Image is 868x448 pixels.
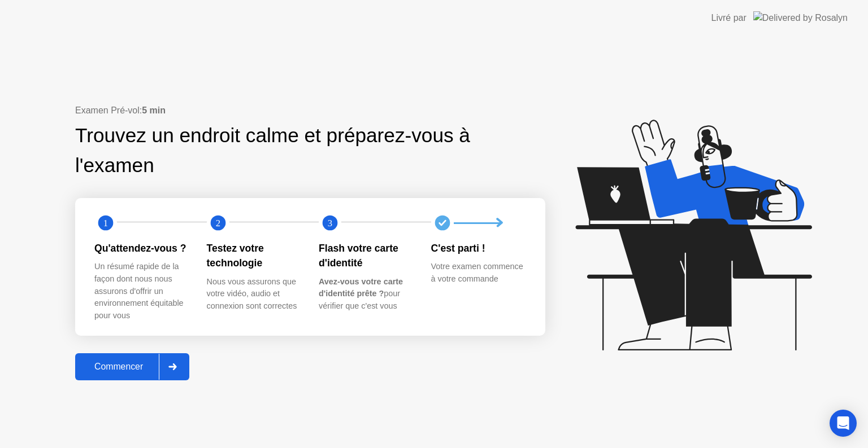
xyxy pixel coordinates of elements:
[431,241,526,256] div: C'est parti !
[142,106,166,115] b: 5 min
[328,218,332,229] text: 3
[711,11,747,25] div: Livré par
[94,261,189,322] div: Un résumé rapide de la façon dont nous nous assurons d'offrir un environnement équitable pour vous
[431,261,526,285] div: Votre examen commence à votre commande
[207,241,301,271] div: Testez votre technologie
[215,218,220,229] text: 2
[207,276,301,313] div: Nous vous assurons que votre vidéo, audio et connexion sont correctes
[75,104,545,117] div: Examen Pré-vol:
[319,241,413,271] div: Flash votre carte d'identité
[103,218,108,229] text: 1
[319,276,413,313] div: pour vérifier que c'est vous
[79,362,159,372] div: Commencer
[75,121,474,181] div: Trouvez un endroit calme et préparez-vous à l'examen
[830,410,857,437] div: Open Intercom Messenger
[94,241,189,256] div: Qu'attendez-vous ?
[753,11,848,24] img: Delivered by Rosalyn
[319,277,403,298] b: Avez-vous votre carte d'identité prête ?
[75,353,189,380] button: Commencer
